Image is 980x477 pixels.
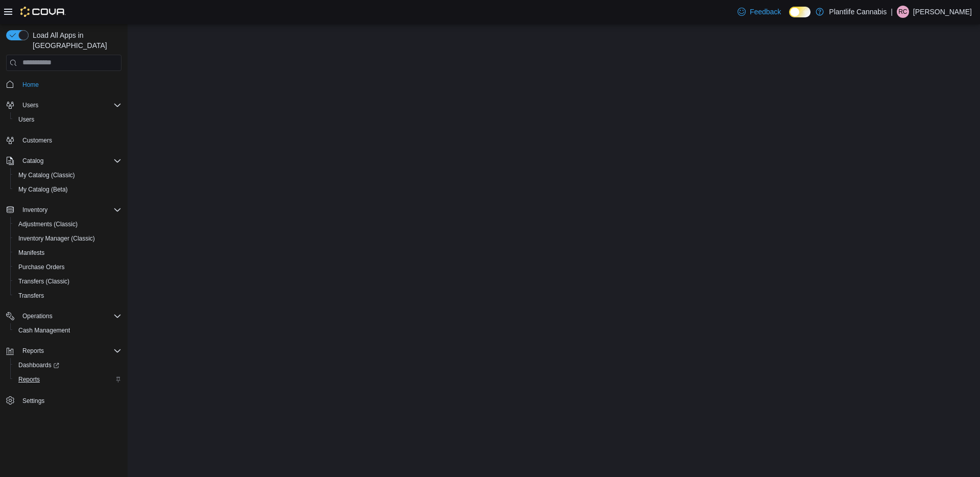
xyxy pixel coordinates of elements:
button: Operations [18,310,57,322]
span: Cash Management [18,326,70,335]
a: Dashboards [10,358,126,372]
button: Inventory Manager (Classic) [10,231,126,246]
button: Cash Management [10,323,126,338]
span: Settings [22,397,44,405]
a: Feedback [733,2,785,22]
span: Reports [14,373,121,386]
button: Users [10,112,126,127]
div: Robert Cadieux [897,6,909,18]
span: Transfers [14,290,121,302]
span: Inventory Manager (Classic) [14,232,121,245]
a: Cash Management [14,324,74,337]
span: My Catalog (Beta) [14,183,121,196]
span: Transfers (Classic) [18,277,69,285]
a: Manifests [14,247,48,259]
button: Inventory [2,203,126,217]
span: Adjustments (Classic) [18,220,78,228]
button: Users [18,99,42,111]
a: Dashboards [14,359,63,371]
span: Manifests [14,247,121,259]
button: Users [2,98,126,112]
button: Catalog [18,155,47,167]
span: Manifests [18,249,44,257]
span: Users [14,113,121,126]
a: Customers [18,134,56,147]
button: Customers [2,133,126,148]
a: Inventory Manager (Classic) [14,232,99,245]
span: Inventory Manager (Classic) [18,234,95,243]
span: Dashboards [14,359,121,371]
button: My Catalog (Classic) [10,168,126,182]
span: My Catalog (Classic) [18,171,75,179]
button: Reports [2,344,126,358]
button: Inventory [18,204,52,216]
span: Reports [22,347,44,355]
p: | [891,6,893,18]
span: Settings [18,394,121,407]
span: Cash Management [14,324,121,337]
a: My Catalog (Beta) [14,183,72,196]
button: Settings [2,393,126,408]
span: Purchase Orders [18,263,65,271]
p: Plantlife Cannabis [829,6,887,18]
span: Adjustments (Classic) [14,218,121,230]
span: Dashboards [18,361,59,369]
button: Catalog [2,154,126,168]
nav: Complex example [6,73,121,435]
a: Users [14,113,38,126]
a: Purchase Orders [14,261,69,273]
button: Reports [10,372,126,387]
span: Load All Apps in [GEOGRAPHIC_DATA] [29,30,121,51]
span: Purchase Orders [14,261,121,273]
span: Catalog [18,155,121,167]
button: Adjustments (Classic) [10,217,126,231]
button: Manifests [10,246,126,260]
span: Operations [22,312,53,320]
span: Dark Mode [789,17,790,18]
button: Reports [18,345,48,357]
span: Users [22,101,38,109]
span: Home [22,81,39,89]
span: Transfers [18,292,44,300]
span: My Catalog (Classic) [14,169,121,181]
button: My Catalog (Beta) [10,182,126,197]
span: Catalog [22,157,43,165]
img: Cova [20,7,66,17]
input: Dark Mode [789,7,811,17]
a: Reports [14,373,44,386]
span: Transfers (Classic) [14,275,121,288]
span: Inventory [22,206,47,214]
span: Inventory [18,204,121,216]
span: Customers [22,136,52,145]
a: My Catalog (Classic) [14,169,79,181]
button: Transfers [10,289,126,303]
button: Purchase Orders [10,260,126,274]
a: Settings [18,395,48,407]
span: Operations [18,310,121,322]
span: Users [18,99,121,111]
span: Reports [18,345,121,357]
a: Transfers (Classic) [14,275,73,288]
a: Home [18,79,43,91]
a: Transfers [14,290,48,302]
span: RC [898,6,907,18]
button: Home [2,77,126,92]
p: [PERSON_NAME] [913,6,972,18]
span: My Catalog (Beta) [18,185,68,194]
span: Customers [18,134,121,147]
span: Home [18,78,121,91]
button: Operations [2,309,126,323]
span: Reports [18,375,40,384]
span: Users [18,115,34,124]
a: Adjustments (Classic) [14,218,82,230]
button: Transfers (Classic) [10,274,126,289]
span: Feedback [750,7,781,17]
